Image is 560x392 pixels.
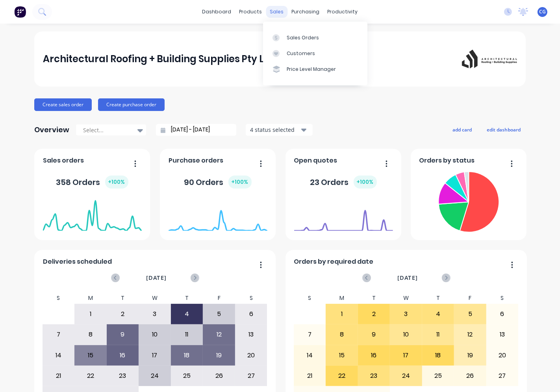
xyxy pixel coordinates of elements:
[287,50,315,57] div: Customers
[235,325,267,344] div: 13
[235,6,266,18] div: products
[203,304,235,324] div: 5
[171,325,203,344] div: 11
[326,346,358,365] div: 15
[294,156,337,165] span: Open quotes
[235,366,267,386] div: 27
[310,176,377,189] div: 23 Orders
[487,325,518,344] div: 13
[235,346,267,365] div: 20
[43,292,75,304] div: S
[390,325,422,344] div: 10
[266,6,288,18] div: sales
[358,346,390,365] div: 16
[454,346,486,365] div: 19
[184,176,252,189] div: 90 Orders
[287,66,336,73] div: Price Level Manager
[288,6,324,18] div: purchasing
[358,325,390,344] div: 9
[43,346,74,365] div: 14
[203,366,235,386] div: 26
[294,366,326,386] div: 21
[171,346,203,365] div: 18
[75,325,106,344] div: 8
[203,325,235,344] div: 12
[454,325,486,344] div: 12
[487,366,518,386] div: 27
[107,366,139,386] div: 23
[74,292,107,304] div: M
[171,304,203,324] div: 4
[75,304,106,324] div: 1
[246,124,313,136] button: 4 status selected
[75,366,106,386] div: 22
[107,346,139,365] div: 16
[326,325,358,344] div: 8
[107,325,139,344] div: 9
[169,156,223,165] span: Purchase orders
[139,346,171,365] div: 17
[171,292,203,304] div: T
[397,274,418,282] span: [DATE]
[43,156,84,165] span: Sales orders
[326,304,358,324] div: 1
[487,304,518,324] div: 6
[423,366,454,386] div: 25
[390,366,422,386] div: 24
[43,325,74,344] div: 7
[326,292,358,304] div: M
[263,30,367,45] a: Sales Orders
[263,61,367,77] a: Price Level Manager
[539,8,546,15] span: CG
[235,304,267,324] div: 6
[390,304,422,324] div: 3
[423,346,454,365] div: 18
[390,346,422,365] div: 17
[358,366,390,386] div: 23
[324,6,362,18] div: productivity
[171,366,203,386] div: 25
[482,124,526,135] button: edit dashboard
[235,292,267,304] div: S
[422,292,454,304] div: T
[139,366,171,386] div: 24
[146,274,167,282] span: [DATE]
[486,292,519,304] div: S
[75,346,106,365] div: 15
[56,176,128,189] div: 358 Orders
[203,292,235,304] div: F
[294,257,374,266] span: Orders by required date
[139,325,171,344] div: 10
[423,304,454,324] div: 4
[294,346,326,365] div: 14
[107,292,139,304] div: T
[358,292,390,304] div: T
[423,325,454,344] div: 11
[198,6,235,18] a: dashboard
[34,122,69,138] div: Overview
[203,346,235,365] div: 19
[487,346,518,365] div: 20
[390,292,422,304] div: W
[447,124,477,135] button: add card
[462,50,517,69] img: Architectural Roofing + Building Supplies Pty Ltd
[326,366,358,386] div: 22
[98,98,165,111] button: Create purchase order
[228,176,252,189] div: + 100 %
[43,51,275,67] div: Architectural Roofing + Building Supplies Pty Ltd
[139,292,171,304] div: W
[454,304,486,324] div: 5
[105,176,128,189] div: + 100 %
[287,34,319,41] div: Sales Orders
[358,304,390,324] div: 2
[263,46,367,61] a: Customers
[107,304,139,324] div: 2
[354,176,377,189] div: + 100 %
[454,366,486,386] div: 26
[43,366,74,386] div: 21
[419,156,475,165] span: Orders by status
[294,325,326,344] div: 7
[34,98,92,111] button: Create sales order
[454,292,486,304] div: F
[294,292,326,304] div: S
